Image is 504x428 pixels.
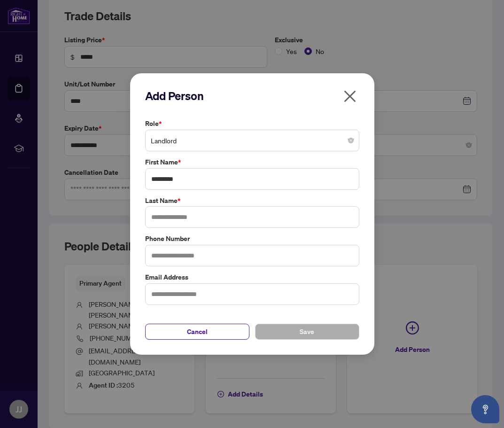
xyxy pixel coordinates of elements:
label: Email Address [145,272,359,282]
span: close-circle [348,138,354,143]
span: close [342,89,357,104]
span: Cancel [187,324,208,339]
button: Cancel [145,324,249,340]
h2: Add Person [145,88,359,103]
button: Save [255,324,359,340]
button: Open asap [471,395,499,423]
label: Last Name [145,195,359,206]
label: Role [145,118,359,129]
label: First Name [145,157,359,167]
label: Phone Number [145,233,359,244]
span: Landlord [151,132,354,149]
